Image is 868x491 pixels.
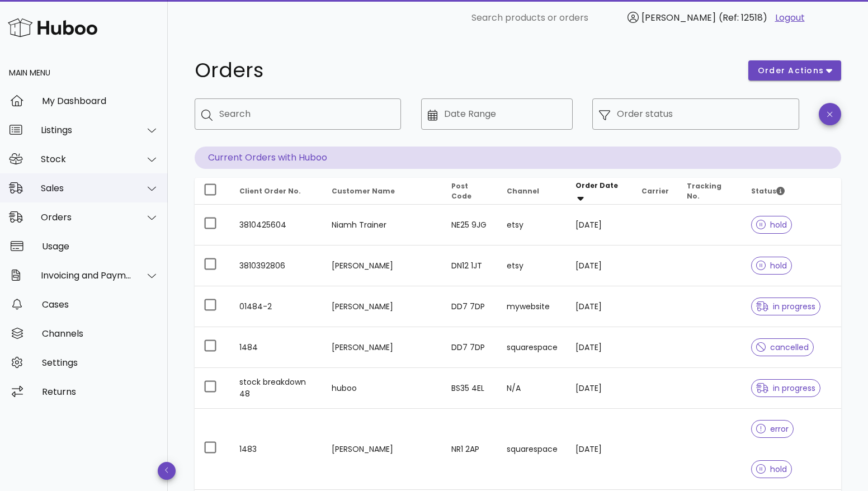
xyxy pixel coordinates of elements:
td: DD7 7DP [442,286,498,327]
td: NR1 2AP [442,409,498,490]
div: Stock [41,154,132,164]
span: Order Date [575,181,618,190]
td: 3810392806 [230,246,323,286]
span: hold [756,221,787,229]
div: Orders [41,212,132,223]
th: Channel [498,178,567,205]
div: Sales [41,183,132,193]
span: cancelled [756,343,809,351]
div: Channels [42,328,159,339]
td: huboo [323,368,442,409]
th: Tracking No. [678,178,742,205]
td: DD7 7DP [442,327,498,368]
p: Current Orders with Huboo [195,147,841,169]
td: etsy [498,205,567,246]
div: Settings [42,357,159,368]
td: squarespace [498,327,567,368]
span: hold [756,465,787,473]
td: 1483 [230,409,323,490]
div: My Dashboard [42,96,159,106]
span: in progress [756,384,815,392]
td: [DATE] [567,327,632,368]
div: Listings [41,125,132,135]
td: stock breakdown 48 [230,368,323,409]
td: N/A [498,368,567,409]
button: order actions [748,60,841,81]
span: Channel [507,186,539,196]
td: [DATE] [567,205,632,246]
th: Post Code [442,178,498,205]
img: Huboo Logo [8,16,97,40]
td: squarespace [498,409,567,490]
td: mywebsite [498,286,567,327]
div: Usage [42,241,159,252]
td: 01484-2 [230,286,323,327]
td: 1484 [230,327,323,368]
td: [DATE] [567,286,632,327]
div: Returns [42,386,159,397]
td: 3810425604 [230,205,323,246]
span: in progress [756,303,815,310]
th: Carrier [633,178,678,205]
span: [PERSON_NAME] [641,11,716,24]
th: Status [742,178,841,205]
th: Order Date: Sorted descending. Activate to remove sorting. [567,178,632,205]
th: Customer Name [323,178,442,205]
td: BS35 4EL [442,368,498,409]
span: Carrier [641,186,669,196]
span: error [756,425,789,433]
td: [PERSON_NAME] [323,286,442,327]
span: Tracking No. [687,181,721,201]
td: [DATE] [567,409,632,490]
div: Cases [42,299,159,310]
td: NE25 9JG [442,205,498,246]
td: [PERSON_NAME] [323,327,442,368]
div: Invoicing and Payments [41,270,132,281]
th: Client Order No. [230,178,323,205]
td: Niamh Trainer [323,205,442,246]
td: [PERSON_NAME] [323,246,442,286]
td: [DATE] [567,368,632,409]
span: Customer Name [332,186,395,196]
span: Status [751,186,785,196]
span: hold [756,262,787,270]
span: Client Order No. [239,186,301,196]
td: etsy [498,246,567,286]
h1: Orders [195,60,735,81]
td: [PERSON_NAME] [323,409,442,490]
a: Logout [775,11,805,25]
span: (Ref: 12518) [719,11,767,24]
span: order actions [757,65,824,77]
td: [DATE] [567,246,632,286]
td: DN12 1JT [442,246,498,286]
span: Post Code [451,181,471,201]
